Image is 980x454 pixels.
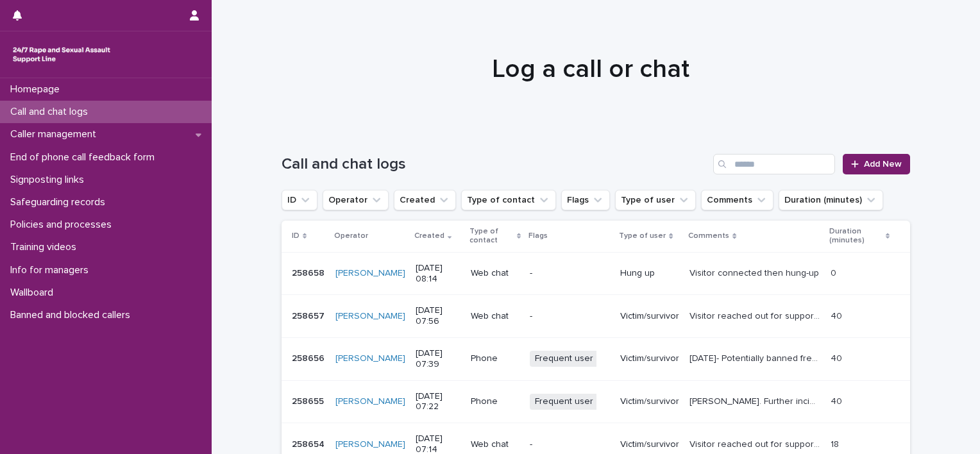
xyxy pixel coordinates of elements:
p: Visitor connected then hung-up [689,265,822,279]
p: [DATE] 07:56 [416,305,460,327]
tr: 258658258658 [PERSON_NAME] [DATE] 08:14Web chat-Hung upVisitor connected then hung-upVisitor conn... [282,252,910,295]
p: Info for managers [5,264,99,276]
p: Visitor reached out for support, having a panic attack, did some breathing exercises on chat, sha... [689,308,823,322]
button: Flags [561,190,610,210]
p: Type of contact [469,224,514,248]
button: Comments [701,190,773,210]
p: Caller management [5,128,106,140]
p: Operator [334,229,368,243]
p: Victim/survivor [620,353,679,364]
h1: Log a call or chat [276,54,905,85]
input: Search [713,154,835,174]
button: ID [282,190,317,210]
a: Add New [843,154,910,174]
p: 258657 [292,308,327,322]
p: 40 [831,394,845,407]
p: 40 [831,351,845,364]
tr: 258657258657 [PERSON_NAME] [DATE] 07:56Web chat-Victim/survivorVisitor reached out for support, h... [282,295,910,338]
span: Add New [864,160,902,169]
p: 258656 [292,351,327,364]
p: Phone [471,353,520,364]
a: [PERSON_NAME] [335,353,405,364]
button: Operator [323,190,389,210]
a: [PERSON_NAME] [335,396,405,407]
a: [PERSON_NAME] [335,268,405,279]
img: rhQMoQhaT3yELyF149Cw [10,42,113,67]
p: 18 [831,437,841,450]
p: - [530,311,610,322]
p: Web chat [471,439,520,450]
p: Victim/survivor [620,439,679,450]
p: Web chat [471,311,520,322]
button: Duration (minutes) [779,190,883,210]
p: - [530,439,610,450]
p: Victim/survivor [620,311,679,322]
p: Type of user [619,229,666,243]
p: Paula. Further incident at the weekend. reported but police took minimal info. Will be visited by... [689,394,823,407]
p: Comments [688,229,729,243]
p: Duration (minutes) [829,224,883,248]
p: Training videos [5,241,87,253]
p: Created [414,229,444,243]
button: Created [394,190,456,210]
p: Policies and processes [5,219,122,231]
p: ID [292,229,300,243]
button: Type of contact [461,190,556,210]
tr: 258656258656 [PERSON_NAME] [DATE] 07:39PhoneFrequent userVictim/survivor[DATE]- Potentially banne... [282,337,910,380]
p: Banned and blocked callers [5,309,140,321]
p: Web chat [471,268,520,279]
span: Frequent user [530,394,598,410]
p: 258658 [292,265,327,279]
p: Call and chat logs [5,106,98,118]
span: Frequent user [530,351,598,367]
p: Flags [528,229,548,243]
p: - [530,268,610,279]
p: 258655 [292,394,326,407]
p: Homepage [5,83,70,96]
a: [PERSON_NAME] [335,311,405,322]
p: 258654 [292,437,327,450]
p: [DATE] 08:14 [416,263,460,285]
p: Hung up [620,268,679,279]
p: Safeguarding records [5,196,115,208]
p: 0 [831,265,839,279]
p: Signposting links [5,174,94,186]
h1: Call and chat logs [282,155,708,174]
a: [PERSON_NAME] [335,439,405,450]
p: End of phone call feedback form [5,151,165,164]
p: Wallboard [5,287,63,299]
p: 40 [831,308,845,322]
p: [DATE] 07:22 [416,391,460,413]
tr: 258655258655 [PERSON_NAME] [DATE] 07:22PhoneFrequent userVictim/survivor[PERSON_NAME]. Further in... [282,380,910,423]
button: Type of user [615,190,696,210]
p: Visitor reached out for support and to talk about their reaction to something that happened some ... [689,437,823,450]
p: Phone [471,396,520,407]
p: Victim/survivor [620,396,679,407]
p: [DATE] 07:39 [416,348,460,370]
p: 12/8/2025- Potentially banned frequent user Rachel. Was not 100% sure so haven't tagged it. Phras... [689,351,823,364]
